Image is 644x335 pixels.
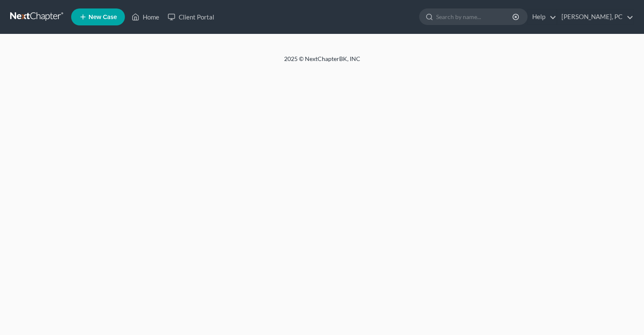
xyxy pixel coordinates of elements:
a: Home [127,9,163,25]
input: Search by name... [436,9,514,25]
div: 2025 © NextChapterBK, INC [81,55,564,70]
a: Help [528,9,556,25]
a: [PERSON_NAME], PC [557,9,633,25]
span: New Case [88,14,117,20]
a: Client Portal [163,9,218,25]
